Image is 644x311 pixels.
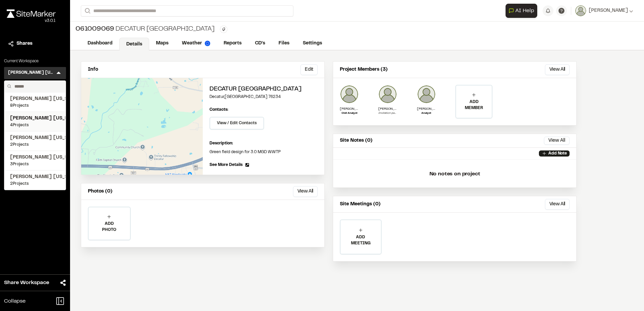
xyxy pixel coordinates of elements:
[293,186,318,197] button: View All
[506,4,540,18] div: Open AI Assistant
[417,106,436,111] p: [PERSON_NAME]
[210,94,318,100] p: Decatur , [GEOGRAPHIC_DATA] 76234
[4,297,26,305] span: Collapse
[210,162,243,168] span: See More Details
[75,24,114,34] span: 061009069
[10,161,60,167] span: 3 Projects
[81,5,93,16] button: Search
[339,163,571,185] p: No notes on project
[210,107,228,113] p: Contacts:
[175,37,217,50] a: Weather
[10,173,60,187] a: [PERSON_NAME] [US_STATE]2Projects
[417,85,436,104] img: Mac Douglas
[210,117,264,130] button: View / Edit Contacts
[210,85,318,94] h2: Decatur [GEOGRAPHIC_DATA]
[7,9,56,18] img: rebrand.png
[378,85,397,104] img: Jordan Duncan
[340,137,373,144] p: Site Notes (0)
[88,66,98,73] p: Info
[272,37,296,50] a: Files
[575,5,633,16] button: [PERSON_NAME]
[10,154,60,161] span: [PERSON_NAME] [US_STATE]
[340,66,388,73] p: Project Members (3)
[378,106,397,111] p: [PERSON_NAME]
[10,95,60,103] span: [PERSON_NAME] [US_STATE]
[210,149,318,155] p: Green field design for 3.0 MGD WWTP
[88,188,112,195] p: Photos (0)
[378,111,397,115] p: Invitation pending
[548,150,567,157] p: Add Note
[544,137,570,145] button: View All
[10,173,60,181] span: [PERSON_NAME] [US_STATE]
[341,234,381,246] p: ADD MEETING
[8,70,55,76] h3: [PERSON_NAME] [US_STATE]
[506,4,537,18] button: Open AI Assistant
[300,64,318,75] button: Edit
[515,7,534,15] span: AI Help
[340,111,359,115] p: Civil Analyst
[575,5,586,16] img: User
[210,140,318,146] p: Description:
[4,58,66,64] p: Current Workspace
[8,40,62,47] a: Shares
[205,41,210,46] img: precipai.png
[81,37,119,50] a: Dashboard
[545,199,570,210] button: View All
[10,181,60,187] span: 2 Projects
[10,115,60,128] a: [PERSON_NAME] [US_STATE]4Projects
[340,201,381,208] p: Site Meetings (0)
[75,24,215,34] div: Decatur [GEOGRAPHIC_DATA]
[10,154,60,167] a: [PERSON_NAME] [US_STATE]3Projects
[248,37,272,50] a: CD's
[340,85,359,104] img: Matthew Ontiveros
[220,26,227,33] button: Edit Tags
[10,103,60,109] span: 8 Projects
[10,142,60,148] span: 2 Projects
[149,37,175,50] a: Maps
[340,106,359,111] p: [PERSON_NAME]
[119,38,149,50] a: Details
[10,95,60,109] a: [PERSON_NAME] [US_STATE]8Projects
[296,37,329,50] a: Settings
[17,40,32,47] span: Shares
[217,37,248,50] a: Reports
[4,279,49,287] span: Share Workspace
[545,64,570,75] button: View All
[10,115,60,122] span: [PERSON_NAME] [US_STATE]
[10,134,60,148] a: [PERSON_NAME] [US_STATE]2Projects
[89,221,130,233] p: ADD PHOTO
[10,122,60,128] span: 4 Projects
[10,134,60,142] span: [PERSON_NAME] [US_STATE]
[589,7,628,14] span: [PERSON_NAME]
[456,99,492,111] p: ADD MEMBER
[417,111,436,115] p: Analyst
[7,18,56,24] div: Oh geez...please don't...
